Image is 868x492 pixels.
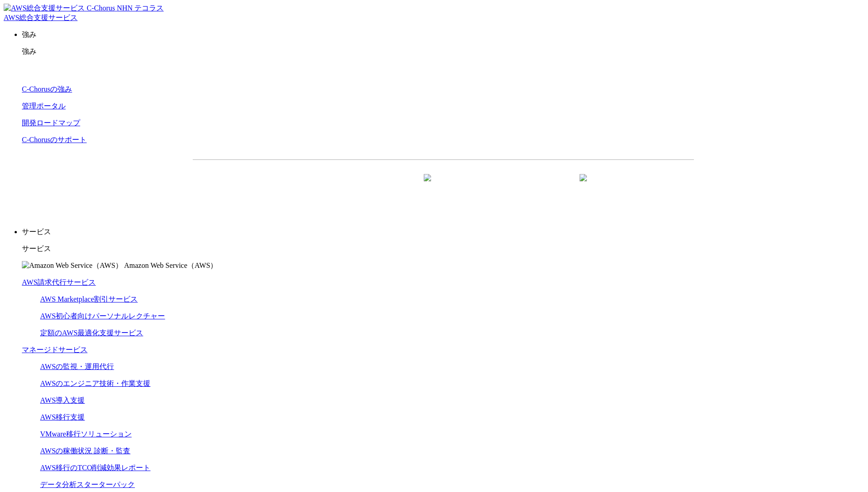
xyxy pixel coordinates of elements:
img: 矢印 [580,174,587,198]
a: C-Chorusの強み [22,85,72,93]
a: 管理ポータル [22,102,66,110]
span: Amazon Web Service（AWS） [124,261,217,269]
a: AWS移行のTCO削減効果レポート [40,464,150,471]
img: 矢印 [424,174,431,198]
a: 定額のAWS最適化支援サービス [40,329,143,337]
a: AWS Marketplace割引サービス [40,295,138,303]
p: サービス [22,227,864,237]
p: サービス [22,244,864,254]
a: 資料を請求する [292,174,439,197]
a: C-Chorusのサポート [22,136,87,143]
a: VMware移行ソリューション [40,430,132,438]
a: データ分析スターターパック [40,481,135,488]
p: 強み [22,47,864,56]
a: AWS総合支援サービス C-Chorus NHN テコラスAWS総合支援サービス [4,4,164,21]
a: AWSのエンジニア技術・作業支援 [40,379,150,387]
a: 開発ロードマップ [22,119,80,127]
p: 強み [22,30,864,40]
img: Amazon Web Service（AWS） [22,261,123,271]
img: AWS総合支援サービス C-Chorus [4,4,115,13]
a: AWS移行支援 [40,413,85,421]
a: AWS初心者向けパーソナルレクチャー [40,312,165,320]
a: まずは相談する [448,174,595,197]
a: AWSの稼働状況 診断・監査 [40,447,130,455]
a: AWSの監視・運用代行 [40,363,114,370]
a: マネージドサービス [22,346,87,354]
a: AWS導入支援 [40,396,85,404]
a: AWS請求代行サービス [22,278,96,286]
